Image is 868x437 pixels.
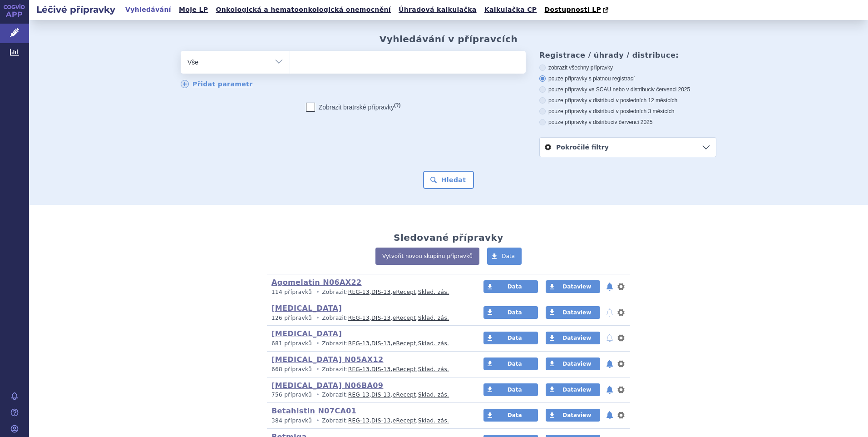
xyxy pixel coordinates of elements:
[271,340,312,347] span: 681 přípravků
[213,4,394,16] a: Onkologická a hematoonkologická onemocnění
[348,289,370,295] a: REG-13
[271,289,312,295] span: 114 přípravků
[483,280,538,293] a: Data
[539,119,716,126] label: pouze přípravky v distribuci
[29,3,123,16] h2: Léčivé přípravky
[306,103,401,112] label: Zobrazit bratrské přípravky
[371,340,390,347] a: DIS-13
[375,248,479,265] a: Vytvořit novou skupinu přípravků
[562,335,591,341] span: Dataview
[423,171,474,189] button: Hledat
[539,86,716,93] label: pouze přípravky ve SCAU nebo v distribuci
[271,278,362,287] a: Agomelatin N06AX22
[271,288,466,296] p: Zobrazit: , , ,
[348,417,370,424] a: REG-13
[546,358,600,370] a: Dataview
[176,4,211,16] a: Moje LP
[483,383,538,396] a: Data
[314,288,322,296] i: •
[605,307,614,318] button: notifikace
[418,392,449,398] a: Sklad. zás.
[562,361,591,367] span: Dataview
[605,281,614,292] button: notifikace
[271,366,312,372] span: 668 přípravků
[271,329,342,338] a: [MEDICAL_DATA]
[271,304,342,313] a: [MEDICAL_DATA]
[616,333,626,343] button: nastavení
[562,412,591,418] span: Dataview
[539,97,716,104] label: pouze přípravky v distribuci v posledních 12 měsících
[546,280,600,293] a: Dataview
[616,358,626,369] button: nastavení
[542,4,613,16] a: Dostupnosti LP
[393,340,416,347] a: eRecept
[181,80,253,88] a: Přidat parametr
[508,412,522,418] span: Data
[605,333,614,343] button: notifikace
[418,366,449,372] a: Sklad. zás.
[546,332,600,344] a: Dataview
[271,340,466,348] p: Zobrazit: , , ,
[418,340,449,347] a: Sklad. zás.
[605,410,614,421] button: notifikace
[508,283,522,290] span: Data
[380,34,518,45] h2: Vyhledávání v přípravcích
[483,409,538,422] a: Data
[539,75,716,82] label: pouze přípravky s platnou registrací
[616,410,626,421] button: nastavení
[483,332,538,344] a: Data
[271,391,466,399] p: Zobrazit: , , ,
[393,392,416,398] a: eRecept
[396,4,479,16] a: Úhradová kalkulačka
[314,366,322,373] i: •
[616,384,626,395] button: nastavení
[314,391,322,399] i: •
[271,392,312,398] span: 756 přípravků
[348,340,370,347] a: REG-13
[393,315,416,321] a: eRecept
[314,340,322,348] i: •
[508,361,522,367] span: Data
[371,392,390,398] a: DIS-13
[271,407,356,415] a: Betahistin N07CA01
[348,366,370,372] a: REG-13
[371,417,390,424] a: DIS-13
[483,358,538,370] a: Data
[394,232,503,243] h2: Sledované přípravky
[616,281,626,292] button: nastavení
[348,392,370,398] a: REG-13
[271,366,466,373] p: Zobrazit: , , ,
[544,6,601,13] span: Dostupnosti LP
[539,64,716,71] label: zobrazit všechny přípravky
[271,315,312,321] span: 126 přípravků
[418,289,449,295] a: Sklad. zás.
[393,366,416,372] a: eRecept
[540,138,716,157] a: Pokročilé filtry
[508,335,522,341] span: Data
[371,315,390,321] a: DIS-13
[271,381,383,390] a: [MEDICAL_DATA] N06BA09
[393,417,416,424] a: eRecept
[487,248,522,265] a: Data
[605,384,614,395] button: notifikace
[605,358,614,369] button: notifikace
[502,253,515,259] span: Data
[483,306,538,319] a: Data
[418,417,449,424] a: Sklad. zás.
[271,355,384,364] a: [MEDICAL_DATA] N05AX12
[508,387,522,393] span: Data
[314,314,322,322] i: •
[314,417,322,425] i: •
[271,417,312,424] span: 384 přípravků
[562,387,591,393] span: Dataview
[371,289,390,295] a: DIS-13
[393,289,416,295] a: eRecept
[394,102,400,108] abbr: (?)
[652,86,690,93] span: v červenci 2025
[271,314,466,322] p: Zobrazit: , , ,
[271,417,466,425] p: Zobrazit: , , ,
[546,306,600,319] a: Dataview
[562,283,591,290] span: Dataview
[616,307,626,318] button: nastavení
[539,51,716,60] h3: Registrace / úhrady / distribuce:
